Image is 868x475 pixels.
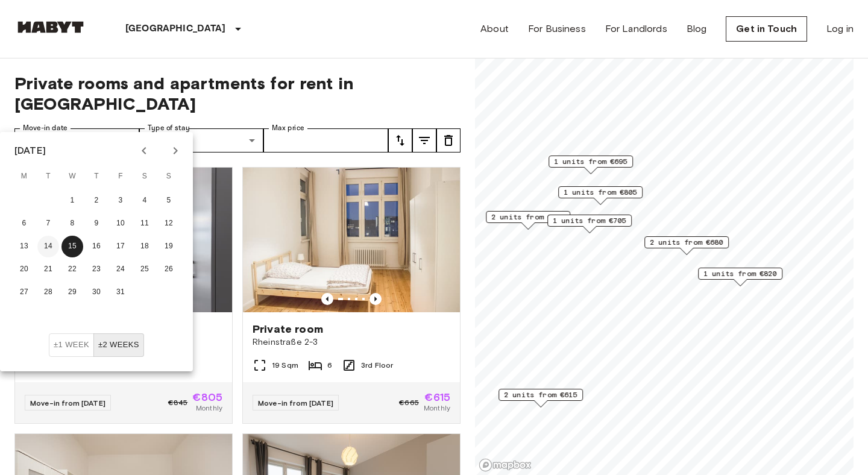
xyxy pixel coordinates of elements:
[134,213,156,234] button: 11
[242,167,461,424] a: Marketing picture of unit DE-01-090-02MPrevious imagePrevious imagePrivate roomRheinstraße 2-319 ...
[491,212,565,222] span: 2 units from €710
[13,236,35,257] button: 13
[86,190,107,212] button: 2
[86,282,107,303] button: 30
[13,282,35,303] button: 27
[49,333,94,357] button: ±1 week
[110,165,131,189] span: Friday
[110,282,131,303] button: 31
[110,190,131,212] button: 3
[14,143,46,158] div: [DATE]
[826,22,854,36] a: Log in
[549,156,633,174] div: Map marker
[86,236,107,257] button: 16
[726,16,807,42] a: Get in Touch
[436,128,461,153] button: tune
[61,259,83,280] button: 22
[134,190,156,212] button: 4
[110,236,131,257] button: 17
[196,403,222,414] span: Monthly
[553,215,626,226] span: 1 units from €705
[479,458,532,472] a: Mapbox logo
[93,333,144,357] button: ±2 weeks
[134,165,156,189] span: Saturday
[134,236,156,257] button: 18
[61,282,83,303] button: 29
[272,123,304,133] label: Max price
[13,259,35,280] button: 20
[528,22,586,36] a: For Business
[37,213,59,234] button: 7
[168,397,188,408] span: €845
[158,259,180,280] button: 26
[61,236,83,257] button: 15
[61,190,83,212] button: 1
[698,268,782,286] div: Map marker
[388,128,412,153] button: tune
[86,259,107,280] button: 23
[61,165,83,189] span: Wednesday
[49,333,144,357] div: Move In Flexibility
[424,392,450,403] span: €615
[110,259,131,280] button: 24
[504,389,577,400] span: 2 units from €615
[86,165,107,189] span: Thursday
[37,165,59,189] span: Tuesday
[148,123,190,133] label: Type of stay
[158,213,180,234] button: 12
[370,293,382,305] button: Previous image
[253,336,450,348] span: Rheinstraße 2-3
[498,389,583,407] div: Map marker
[253,322,323,336] span: Private room
[14,73,461,114] span: Private rooms and apartments for rent in [GEOGRAPHIC_DATA]
[258,398,333,407] span: Move-in from [DATE]
[687,22,707,36] a: Blog
[243,168,460,312] img: Marketing picture of unit DE-01-090-02M
[37,259,59,280] button: 21
[13,213,35,234] button: 6
[547,215,632,233] div: Map marker
[554,156,627,167] span: 1 units from €695
[61,213,83,234] button: 8
[13,165,35,189] span: Monday
[480,22,509,36] a: About
[86,213,107,234] button: 9
[272,360,298,371] span: 19 Sqm
[564,187,637,198] span: 1 units from €805
[399,397,419,408] span: €665
[412,128,436,153] button: tune
[23,123,68,133] label: Move-in date
[361,360,393,371] span: 3rd Floor
[321,293,333,305] button: Previous image
[558,186,643,205] div: Map marker
[37,236,59,257] button: 14
[703,268,777,279] span: 1 units from €820
[165,140,186,161] button: Next month
[30,398,105,407] span: Move-in from [DATE]
[110,213,131,234] button: 10
[605,22,667,36] a: For Landlords
[134,259,156,280] button: 25
[158,190,180,212] button: 5
[327,360,332,371] span: 6
[14,21,87,33] img: Habyt
[650,237,723,248] span: 2 units from €680
[486,211,570,230] div: Map marker
[424,403,450,414] span: Monthly
[37,282,59,303] button: 28
[134,140,154,161] button: Previous month
[125,22,226,36] p: [GEOGRAPHIC_DATA]
[158,236,180,257] button: 19
[644,236,729,255] div: Map marker
[158,165,180,189] span: Sunday
[192,392,222,403] span: €805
